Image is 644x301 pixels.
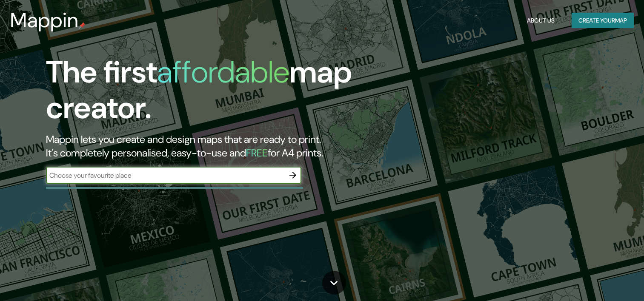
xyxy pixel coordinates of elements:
input: Choose your favourite place [46,170,284,180]
h1: affordable [157,52,289,92]
h2: Mappin lets you create and design maps that are ready to print. It's completely personalised, eas... [46,133,368,160]
h3: Mappin [10,9,79,32]
button: Create yourmap [572,13,634,28]
img: mappin-pin [79,22,86,29]
h1: The first map creator. [46,54,368,133]
button: About Us [524,13,558,28]
h5: FREE [246,146,268,159]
